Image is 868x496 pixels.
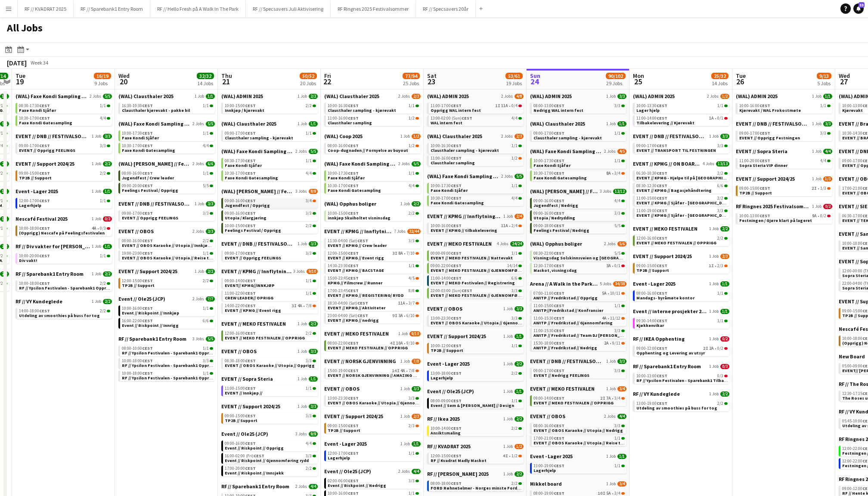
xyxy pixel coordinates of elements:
[427,133,524,139] a: (WAL) Clausthaler 20252 Jobs2/3
[533,170,625,180] a: 10:30-17:00CEST8A•3/4Faxe Kondi Gatesampling
[225,159,256,163] span: 08:30-17:30
[431,104,462,108] span: 11:00-17:00
[118,120,215,160] div: (WAL) Faxe Kondi Sampling 20252 Jobs5/510:00-17:30CEST1/1Faxe Kondi Sjåfør10:30-17:00CEST4/4Faxe ...
[530,93,626,120] div: (WAL) ADMIN 20251 Job3/308:00-13:00CEST3/3Nedrigg WAL intern fest
[409,171,415,176] span: 1/1
[736,148,832,176] div: EVENT // Sopra Steria1 Job4/411:00-20:00CEST4/4Sopra Steria VIP dinner
[515,134,524,139] span: 2/3
[657,103,667,108] span: CEST
[533,108,583,113] span: Nedrigg WAL intern fest
[462,115,472,121] span: CEST
[636,170,728,180] a: 06:30-10:30CEST2/2EVENT // KPMG - Hjelpe til på [GEOGRAPHIC_DATA]
[431,116,472,120] span: 13:00-02:00 (Sun)
[122,130,213,140] a: 10:00-17:30CEST1/1Faxe Kondi Sjåfør
[812,149,821,154] span: 1 Job
[19,171,50,176] span: 09:00-15:00
[19,103,110,113] a: 08:30-17:30CEST1/1Faxe Kondi Sjåfør
[530,148,626,154] a: (WAL) Faxe Kondi Sampling 20252 Jobs4/5
[606,171,611,176] span: 8A
[203,144,209,148] span: 4/4
[427,173,499,179] span: (WAL) Faxe Kondi Sampling 2025
[328,175,365,181] span: Faxe Kondi Sjåfør
[431,103,522,113] a: 11:00-17:00CEST1I11A•0/4Opprigg WAL intern fest
[122,171,153,176] span: 08:00-16:00
[203,131,209,136] span: 1/1
[221,148,318,188] div: (WAL) Faxe Kondi Sampling 20252 Jobs5/508:30-17:30CEST1/1Faxe Kondi Sjåfør10:30-17:00CEST4/4Faxe ...
[842,108,863,113] span: Kjørevakt
[812,94,821,99] span: 1 Job
[328,143,419,153] a: 08:00-16:00CEST1/2Coop-dugnaden // Fornyelse av buyout
[324,133,421,160] div: (WAL) Coop 20251 Job1/208:00-16:00CEST1/2Coop-dugnaden // Fornyelse av buyout
[328,148,408,153] span: Coop-dugnaden // Fornyelse av buyout
[19,116,50,120] span: 10:30-17:00
[636,115,728,125] a: 11:00-14:00CEST1A•0/1Tilbakelevering // Kjørevakt
[739,135,800,141] span: EVENT // Opprigg Festningen
[225,131,256,136] span: 09:00-17:00
[225,108,264,113] span: Innkjøp / kjørevakt
[348,115,359,121] span: CEST
[19,120,72,126] span: Faxe Kondi Gatesampling
[736,148,832,154] a: EVENT // Sopra Steria1 Job4/4
[633,93,729,133] div: (WAL) ADMIN 20252 Jobs1/210:00-13:30CEST1/1Lager hjelp11:00-14:00CEST1A•0/1Tilbakelevering // Kjø...
[431,115,522,125] a: 13:00-02:00 (Sun)CEST4/4WAL intern fest
[657,170,667,176] span: CEST
[398,161,410,166] span: 2 Jobs
[412,134,421,139] span: 1/2
[324,93,421,133] div: (WAL) Clausthaler 20252 Jobs2/310:00-16:30CEST1/1Clausthaler sampling - kjørevakt11:00-16:00CEST1...
[717,116,723,120] span: 0/1
[19,108,56,113] span: Faxe Kondi Sjåfør
[530,120,585,127] span: (WAL) Clausthaler 2025
[298,121,307,126] span: 1 Job
[100,144,106,148] span: 3/3
[103,94,112,99] span: 5/5
[853,3,864,14] a: 33
[225,163,262,168] span: Faxe Kondi Sjåfør
[328,104,359,108] span: 10:00-16:30
[400,134,410,139] span: 1 Job
[736,93,778,99] span: (WAL) ADMIN 2025
[225,130,316,140] a: 09:00-17:00CEST1/1Clausthaler sampling - kjørevakt
[328,108,396,113] span: Clausthaler sampling - kjørevakt
[614,104,620,108] span: 3/3
[533,104,564,108] span: 08:00-13:00
[759,130,770,136] span: CEST
[118,160,215,200] div: (WAL) [PERSON_NAME] // Festivalsommer2 Jobs6/608:00-16:00CEST1/1Jugendfest / Crew leader09:00-20:...
[657,143,667,148] span: CEST
[823,94,832,99] span: 1/1
[533,103,625,113] a: 08:00-13:00CEST3/3Nedrigg WAL intern fest
[122,108,190,113] span: Clausthaler kjørevakt - pakke bil
[295,149,307,154] span: 2 Jobs
[206,94,215,99] span: 1/1
[606,94,616,99] span: 1 Job
[324,160,421,167] a: (WAL) Faxe Kondi Sampling 20252 Jobs5/5
[192,121,204,126] span: 2 Jobs
[823,121,832,126] span: 3/3
[820,159,826,163] span: 4/4
[306,159,312,163] span: 1/1
[348,170,359,176] span: CEST
[636,120,694,126] span: Tilbakelevering // Kjørevakt
[306,131,312,136] span: 1/1
[103,134,112,139] span: 3/3
[328,116,359,120] span: 11:00-16:00
[759,103,770,108] span: CEST
[739,158,831,168] a: 11:00-20:00CEST4/4Sopra Steria VIP dinner
[118,93,215,99] a: (WAL) Clausthaler 20251 Job1/1
[416,0,476,17] button: RF // Specsavers 20år
[19,148,75,153] span: EVENT // Opprigg FEELINGS
[122,135,159,141] span: Faxe Kondi Sjåfør
[633,93,675,99] span: (WAL) ADMIN 2025
[431,155,522,165] a: 11:00-16:00CEST1/2Clausthaler sampling
[633,133,729,160] div: EVENT // DNB // FESTIVALSOMMER 20251 Job3/309:00-17:00CEST3/3EVENT // TRANSPORT TIL FESTNINGEN
[221,120,318,148] div: (WAL) Clausthaler 20251 Job1/109:00-17:00CEST1/1Clausthaler sampling - kjørevakt
[409,104,415,108] span: 1/1
[19,144,50,148] span: 09:00-17:00
[328,171,359,176] span: 10:00-17:30
[245,170,256,176] span: CEST
[122,148,175,153] span: Faxe Kondi Gatesampling
[309,94,318,99] span: 2/2
[533,159,564,163] span: 10:00-17:30
[225,103,316,113] a: 10:00-15:00CEST2/2Innkjøp / kjørevakt
[122,144,153,148] span: 10:30-17:00
[633,160,729,225] div: EVENT // KPMG // ON BOARDING4 Jobs13/1306:30-10:30CEST2/2EVENT // KPMG - Hjelpe til på [GEOGRAPHI...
